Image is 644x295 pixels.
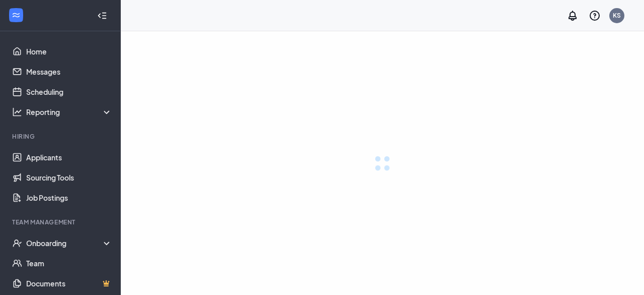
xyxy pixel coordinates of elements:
[26,188,112,208] a: Job Postings
[26,167,112,188] a: Sourcing Tools
[613,11,621,20] div: KS
[567,10,579,22] svg: Notifications
[97,11,107,21] svg: Collapse
[12,218,110,226] div: Team Management
[12,107,22,117] svg: Analysis
[11,10,21,20] svg: WorkstreamLogo
[26,273,112,293] a: DocumentsCrown
[26,253,112,273] a: Team
[26,238,113,248] div: Onboarding
[26,41,112,62] a: Home
[26,82,112,102] a: Scheduling
[26,147,112,167] a: Applicants
[12,132,110,141] div: Hiring
[589,10,601,22] svg: QuestionInfo
[12,238,22,248] svg: UserCheck
[26,62,112,82] a: Messages
[26,107,113,117] div: Reporting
